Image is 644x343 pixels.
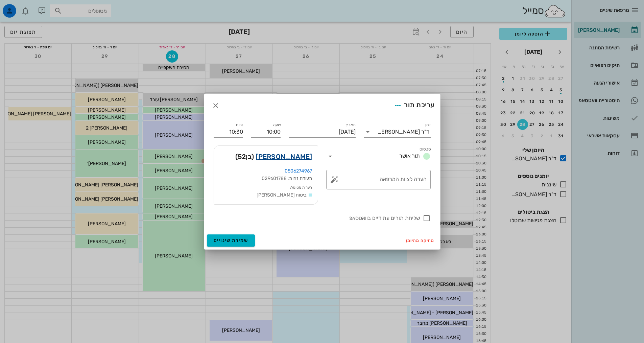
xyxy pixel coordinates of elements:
[399,153,420,159] span: תור אושר
[214,237,248,243] span: שמירת שינויים
[290,185,312,190] small: הערות מטופל:
[425,122,431,128] label: יומן
[364,127,431,137] div: יומןד"ר [PERSON_NAME]
[345,122,356,128] label: תאריך
[236,122,243,128] label: סיום
[256,151,312,162] a: [PERSON_NAME]
[219,175,312,182] div: תעודת זהות: 029601788
[214,215,420,222] label: שליחת תורים עתידיים בוואטסאפ
[420,147,431,152] label: סטטוס
[378,129,429,135] div: ד"ר [PERSON_NAME]
[207,234,255,247] button: שמירת שינויים
[406,238,435,243] span: מחיקה מהיומן
[235,151,254,162] span: (בן )
[257,192,307,198] span: ביטוח [PERSON_NAME]
[403,236,437,245] button: מחיקה מהיומן
[238,153,246,161] span: 52
[326,151,431,162] div: סטטוסתור אושר
[285,168,312,174] a: 0506274967
[273,122,281,128] label: שעה
[392,99,434,112] div: עריכת תור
